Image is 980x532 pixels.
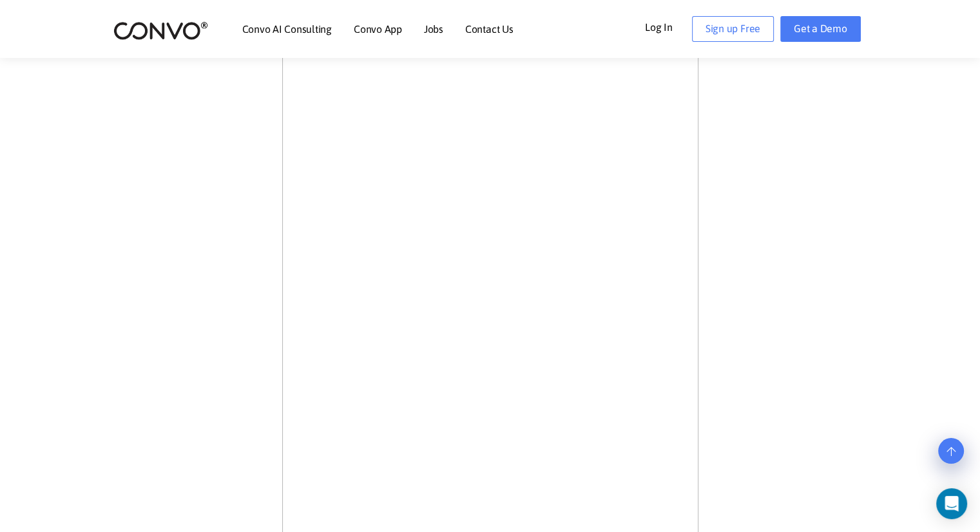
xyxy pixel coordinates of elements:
[465,24,514,34] a: Contact Us
[692,16,774,42] a: Sign up Free
[780,16,861,42] a: Get a Demo
[242,24,332,34] a: Convo AI Consulting
[936,488,967,519] div: Open Intercom Messenger
[113,21,208,41] img: logo_2.png
[645,16,692,37] a: Log In
[424,24,443,34] a: Jobs
[354,24,402,34] a: Convo App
